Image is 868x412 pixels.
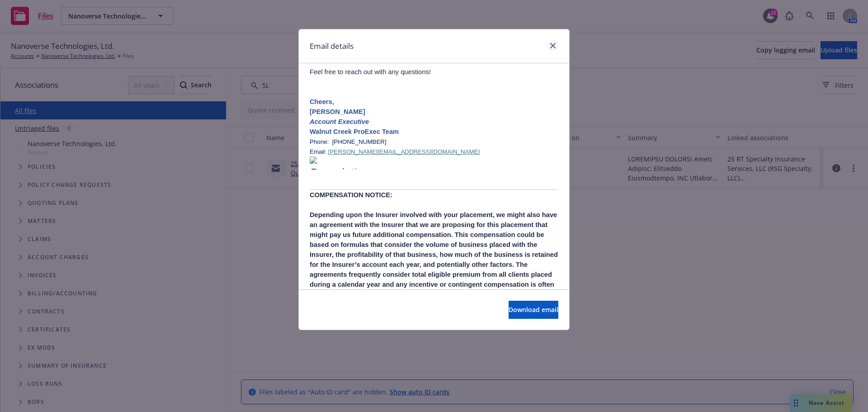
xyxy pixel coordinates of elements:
[310,148,326,155] span: Email:
[310,108,365,115] span: [PERSON_NAME]
[310,98,334,105] span: Cheers,
[310,128,399,135] span: Walnut Creek ProExec Team
[310,191,392,199] span: COMPENSATION NOTICE:
[310,138,387,145] span: Phone: [PHONE_NUMBER]
[310,67,558,77] p: Feel free to reach out with any questions!
[310,156,356,170] img: Description: Description: RT_ProExec_Logo_2pms_FINAL
[509,301,558,319] button: Download email
[338,118,369,125] i: Executive
[509,305,558,314] span: Download email
[310,40,354,52] h1: Email details
[310,118,336,125] span: Account
[310,211,558,328] span: Depending upon the Insurer involved with your placement, we might also have an agreement with the...
[328,148,480,155] a: [PERSON_NAME][EMAIL_ADDRESS][DOMAIN_NAME]
[547,40,558,51] a: close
